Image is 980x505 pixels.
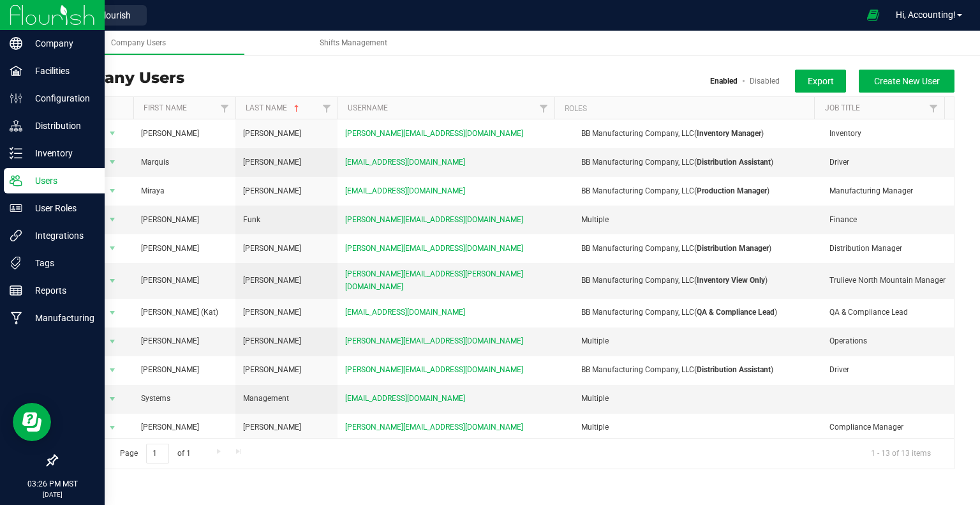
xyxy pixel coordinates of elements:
[829,364,849,376] span: Driver
[345,214,523,226] span: [PERSON_NAME][EMAIL_ADDRESS][DOMAIN_NAME]
[10,284,22,297] inline-svg: Reports
[923,97,944,119] a: Filter
[144,103,187,112] a: First Name
[829,243,902,255] span: Distribution Manager
[581,365,694,374] span: BB Manufacturing Company, LLC
[105,361,121,379] span: select
[22,91,99,106] p: Configuration
[243,128,301,140] span: [PERSON_NAME]
[829,185,913,197] span: Manufacturing Manager
[141,156,169,169] span: Marquis
[348,103,388,112] a: Username
[141,306,218,319] span: [PERSON_NAME] (Kat)
[320,38,387,47] span: Shifts Management
[105,333,121,350] span: select
[146,444,169,464] input: 1
[697,308,775,317] b: QA & Compliance Lead
[141,364,199,376] span: [PERSON_NAME]
[316,97,338,119] a: Filter
[859,3,887,27] span: Open Ecommerce Menu
[141,393,170,405] span: Systems
[10,202,22,215] inline-svg: User Roles
[105,419,121,437] span: select
[697,365,771,374] b: Distribution Assistant
[345,268,550,292] span: [PERSON_NAME][EMAIL_ADDRESS][PERSON_NAME][DOMAIN_NAME]
[345,393,465,405] span: [EMAIL_ADDRESS][DOMAIN_NAME]
[141,335,199,347] span: [PERSON_NAME]
[697,244,769,253] b: Distribution Manager
[22,255,99,271] p: Tags
[697,276,765,285] b: Inventory View Only
[533,97,554,119] a: Filter
[214,97,235,119] a: Filter
[243,306,301,319] span: [PERSON_NAME]
[581,158,694,167] span: BB Manufacturing Company, LLC
[581,244,694,253] span: BB Manufacturing Company, LLC
[10,257,22,269] inline-svg: Tags
[243,393,289,405] span: Management
[556,275,824,287] div: ( )
[345,128,523,140] span: [PERSON_NAME][EMAIL_ADDRESS][DOMAIN_NAME]
[22,310,99,326] p: Manufacturing
[556,306,824,319] div: ( )
[697,158,771,167] b: Distribution Assistant
[141,185,165,197] span: Miraya
[111,38,166,47] span: Company Users
[243,335,301,347] span: [PERSON_NAME]
[710,77,738,86] a: Enabled
[581,308,694,317] span: BB Manufacturing Company, LLC
[829,335,867,347] span: Operations
[556,156,824,169] div: ( )
[10,64,22,77] inline-svg: Facilities
[345,364,523,376] span: [PERSON_NAME][EMAIL_ADDRESS][DOMAIN_NAME]
[22,228,99,243] p: Integrations
[345,421,523,433] span: [PERSON_NAME][EMAIL_ADDRESS][DOMAIN_NAME]
[581,394,609,403] span: Multiple
[345,306,465,319] span: [EMAIL_ADDRESS][DOMAIN_NAME]
[243,185,301,197] span: [PERSON_NAME]
[581,186,694,195] span: BB Manufacturing Company, LLC
[6,478,99,490] p: 03:26 PM MST
[22,118,99,133] p: Distribution
[141,128,199,140] span: [PERSON_NAME]
[22,36,99,51] p: Company
[141,243,199,255] span: [PERSON_NAME]
[105,239,121,257] span: select
[556,243,824,255] div: ( )
[581,215,609,224] span: Multiple
[896,10,956,20] span: Hi, Accounting!
[829,306,908,319] span: QA & Compliance Lead
[246,103,302,112] a: Last Name
[105,272,121,290] span: select
[105,182,121,200] span: select
[22,200,99,216] p: User Roles
[10,174,22,187] inline-svg: Users
[105,153,121,171] span: select
[10,312,22,324] inline-svg: Manufacturing
[345,185,465,197] span: [EMAIL_ADDRESS][DOMAIN_NAME]
[105,211,121,229] span: select
[859,70,954,93] button: Create New User
[243,214,260,226] span: Funk
[141,275,199,287] span: [PERSON_NAME]
[556,185,824,197] div: ( )
[829,275,946,287] span: Trulieve North Mountain Manager
[345,335,523,347] span: [PERSON_NAME][EMAIL_ADDRESS][DOMAIN_NAME]
[243,421,301,433] span: [PERSON_NAME]
[750,77,780,86] a: Disabled
[697,186,767,195] b: Production Manager
[345,243,523,255] span: [PERSON_NAME][EMAIL_ADDRESS][DOMAIN_NAME]
[141,421,199,433] span: [PERSON_NAME]
[808,76,834,86] span: Export
[581,129,694,138] span: BB Manufacturing Company, LLC
[22,283,99,298] p: Reports
[13,403,51,441] iframe: Resource center
[345,156,465,169] span: [EMAIL_ADDRESS][DOMAIN_NAME]
[105,124,121,142] span: select
[874,76,940,86] span: Create New User
[829,214,857,226] span: Finance
[697,129,761,138] b: Inventory Manager
[581,423,609,432] span: Multiple
[829,156,849,169] span: Driver
[10,147,22,160] inline-svg: Inventory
